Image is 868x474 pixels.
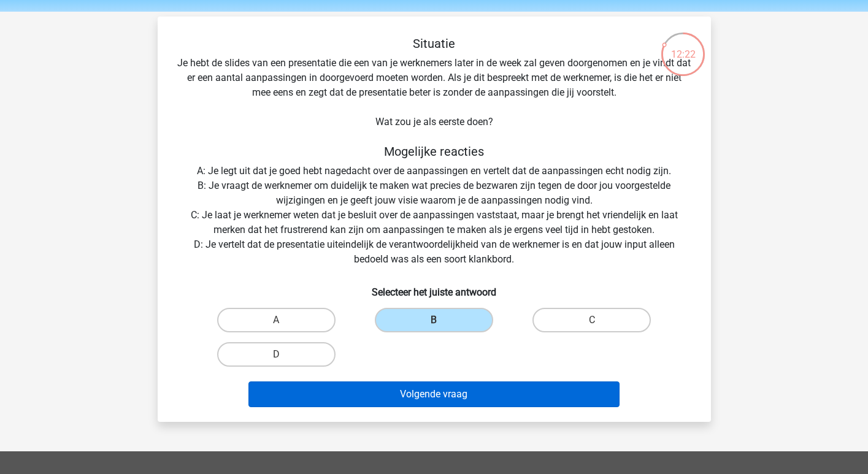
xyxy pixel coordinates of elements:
label: B [375,308,493,332]
div: Je hebt de slides van een presentatie die een van je werknemers later in de week zal geven doorge... [163,36,706,412]
h5: Situatie [177,36,691,51]
h6: Selecteer het juiste antwoord [177,277,691,298]
div: 12:22 [660,31,706,62]
button: Volgende vraag [248,381,620,407]
label: C [532,308,651,332]
label: A [217,308,336,332]
label: D [217,342,336,367]
h5: Mogelijke reacties [177,144,691,159]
